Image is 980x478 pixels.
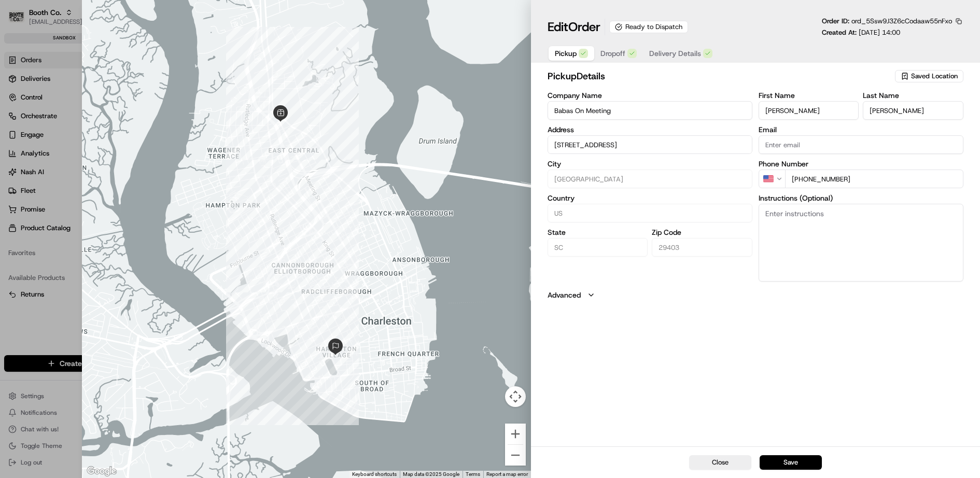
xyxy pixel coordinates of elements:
[652,238,752,257] input: Enter zip code
[759,160,963,167] label: Phone Number
[859,28,900,37] span: [DATE] 14:00
[652,229,752,236] label: Zip Code
[35,99,170,109] div: Start new chat
[505,424,526,444] button: Zoom in
[466,471,480,477] a: Terms (opens in new tab)
[822,17,952,26] p: Order ID:
[10,41,189,58] p: Welcome 👋
[759,101,859,120] input: Enter first name
[863,101,963,120] input: Enter last name
[548,229,648,236] label: State
[505,445,526,466] button: Zoom out
[689,455,751,470] button: Close
[176,102,189,114] button: Start new chat
[649,48,701,59] span: Delivery Details
[911,72,958,81] span: Saved Location
[27,66,187,77] input: Got a question? Start typing here...
[759,135,963,154] input: Enter email
[10,99,29,117] img: 1736555255976-a54dd68f-1ca7-489b-9aae-adbdc363a1c4
[759,194,963,202] label: Instructions (Optional)
[548,69,893,83] h2: pickup Details
[10,10,31,31] img: Nash
[548,101,752,120] input: Enter company name
[863,92,963,99] label: Last Name
[548,160,752,167] label: City
[548,194,752,202] label: Country
[98,150,166,160] span: API Documentation
[6,146,83,164] a: 📗Knowledge Base
[548,126,752,133] label: Address
[759,92,859,99] label: First Name
[10,151,19,159] div: 📗
[505,386,526,407] button: Map camera controls
[548,204,752,222] input: Enter country
[352,471,397,478] button: Keyboard shortcuts
[548,170,752,188] input: Enter city
[895,69,963,83] button: Saved Location
[548,135,752,154] input: 804 Meeting St Suite 104, Charleston, SC 29403, USA
[568,19,600,35] span: Order
[403,471,459,477] span: Map data ©2025 Google
[103,175,125,183] span: Pylon
[548,92,752,99] label: Company Name
[600,48,625,59] span: Dropoff
[760,455,822,470] button: Save
[73,175,125,183] a: Powered byPylon
[21,150,79,160] span: Knowledge Base
[88,151,96,159] div: 💻
[822,28,900,37] p: Created At:
[548,290,581,300] label: Advanced
[83,146,171,164] a: 💻API Documentation
[548,19,600,35] h1: Edit
[759,126,963,133] label: Email
[548,238,648,257] input: Enter state
[548,290,963,300] button: Advanced
[609,21,688,33] div: Ready to Dispatch
[851,17,952,25] span: ord_5Ssw9J3Z6cCodaaw55nFxo
[785,170,963,188] input: Enter phone number
[486,471,528,477] a: Report a map error
[555,48,577,59] span: Pickup
[35,109,131,117] div: We're available if you need us!
[85,465,119,478] img: Google
[85,465,119,478] a: Open this area in Google Maps (opens a new window)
